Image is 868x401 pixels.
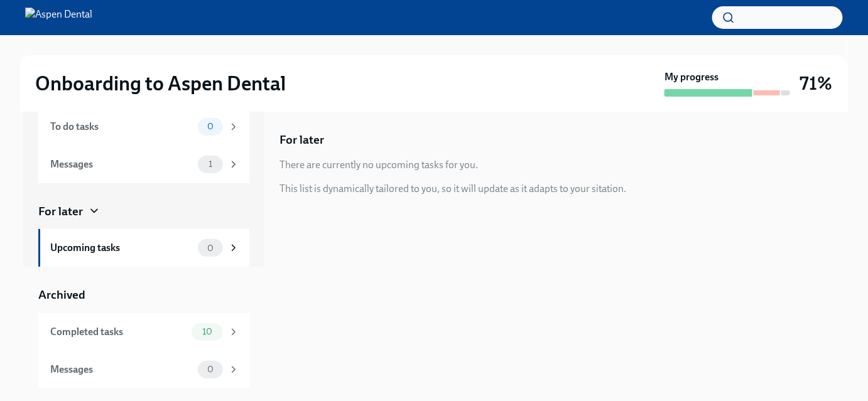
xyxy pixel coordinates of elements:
[665,70,719,84] strong: My progress
[200,122,221,131] span: 0
[201,159,220,169] span: 1
[50,325,187,339] div: Completed tasks
[25,8,92,28] img: Aspen Dental
[50,120,193,134] div: To do tasks
[38,203,249,220] a: For later
[200,365,221,374] span: 0
[195,327,220,336] span: 10
[38,313,249,351] a: Completed tasks10
[279,182,626,196] div: This list is dynamically tailored to you, so it will update as it adapts to your sitation.
[50,241,193,255] div: Upcoming tasks
[38,351,249,388] a: Messages0
[38,203,83,220] div: For later
[279,132,324,148] h5: For later
[35,71,286,96] h2: Onboarding to Aspen Dental
[279,158,478,172] div: There are currently no upcoming tasks for you.
[200,243,221,253] span: 0
[38,146,249,183] a: Messages1
[38,229,249,267] a: Upcoming tasks0
[50,158,193,171] div: Messages
[800,72,833,95] h3: 71%
[38,287,249,303] a: Archived
[38,108,249,146] a: To do tasks0
[50,363,193,377] div: Messages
